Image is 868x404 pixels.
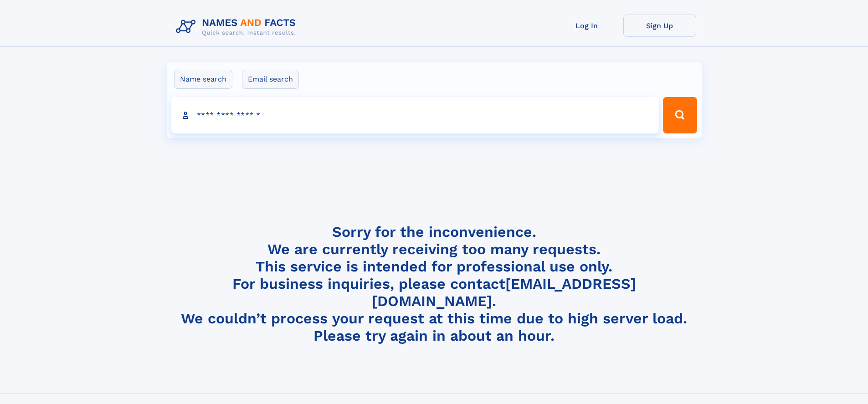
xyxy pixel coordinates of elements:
[623,15,696,37] a: Sign Up
[242,70,299,89] label: Email search
[174,70,232,89] label: Name search
[550,15,623,37] a: Log In
[172,15,303,39] img: Logo Names and Facts
[663,97,697,133] button: Search Button
[172,223,696,345] h4: Sorry for the inconvenience. We are currently receiving too many requests. This service is intend...
[372,275,636,310] a: [EMAIL_ADDRESS][DOMAIN_NAME]
[171,97,659,133] input: search input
